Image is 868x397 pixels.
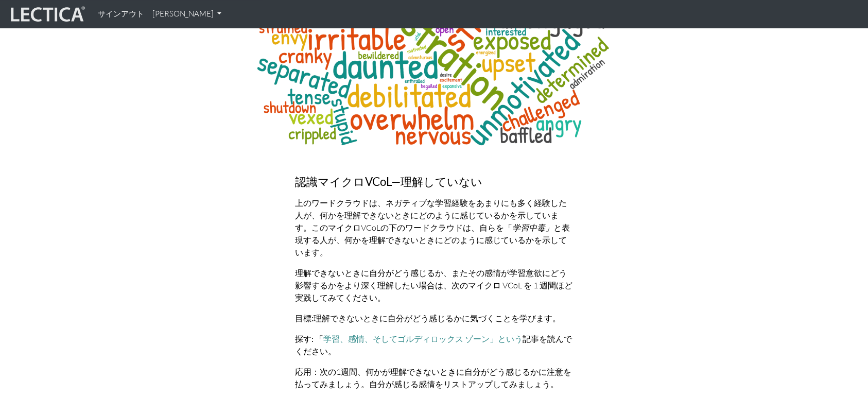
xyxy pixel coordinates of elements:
[295,367,320,376] font: 応用：
[314,313,561,323] font: 理解できないときに自分がどう感じるかに気づくことを学びます。
[323,334,523,343] a: 学習、感情、そしてゴルディロックス ゾーン」という
[98,9,144,19] font: サインアウト
[295,175,482,188] font: 認識マイクロVCoL—理解していない
[295,313,314,323] font: 目標:
[295,268,572,303] font: 理解できないときに自分がどう感じるか、またその感情が学習意欲にどう影響するかをより深く理解したい場合は、次のマイクロ VCoL を 1 週間ほど実践してみてください。
[8,5,85,24] img: レクティカライブ
[320,247,328,257] font: 。
[512,222,553,233] font: 学習中毒」
[295,198,567,233] font: 上のワードクラウドは、ネガティブな学習経験をあまりにも多く経験した人が、何かを理解できないときにどのように感じているかを示しています。このマイクロVCoLの下のワードクラウドは、自らを「
[295,222,570,257] font: と表現する人が、何かを理解できないときにどのように感じているかを示しています
[94,4,148,24] a: サインアウト
[328,346,336,356] font: 。
[152,9,214,19] font: [PERSON_NAME]
[148,4,225,24] a: [PERSON_NAME]
[295,367,571,389] font: 次の1週間、何かが理解できないときに自分がどう感じるかに注意を払ってみましょう。自分が感じる感情をリストアップしてみましょう。
[295,334,323,343] font: 探す: 「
